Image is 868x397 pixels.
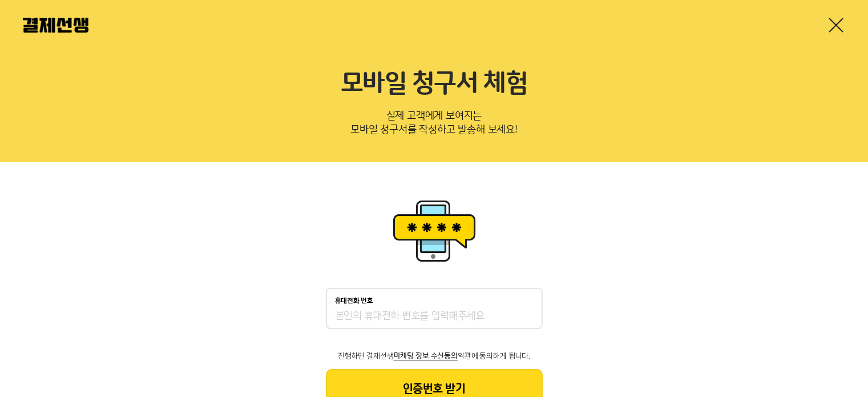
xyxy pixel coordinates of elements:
[394,352,458,360] span: 마케팅 정보 수신동의
[389,197,480,265] img: 휴대폰인증 이미지
[23,18,88,33] img: 결제선생
[335,297,373,305] p: 휴대전화 번호
[335,310,534,323] input: 휴대전화 번호
[23,69,845,99] h2: 모바일 청구서 체험
[23,106,845,144] p: 실제 고객에게 보여지는 모바일 청구서를 작성하고 발송해 보세요!
[326,352,543,360] p: 진행하면 결제선생 약관에 동의하게 됩니다.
